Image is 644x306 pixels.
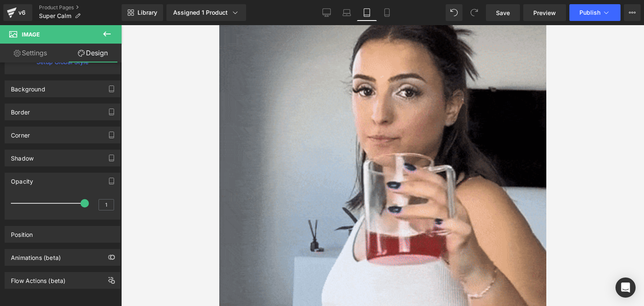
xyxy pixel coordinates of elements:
[39,4,122,11] a: Product Pages
[62,44,123,62] a: Design
[11,127,30,139] div: Corner
[466,4,483,21] button: Redo
[11,249,61,261] div: Animations (beta)
[496,8,510,17] span: Save
[377,4,397,21] a: Mobile
[22,31,40,38] span: Image
[11,104,30,116] div: Border
[3,4,32,21] a: v6
[11,173,33,185] div: Opacity
[569,4,621,21] button: Publish
[11,81,45,93] div: Background
[122,4,163,21] a: New Library
[11,150,34,162] div: Shadow
[579,9,600,16] span: Publish
[615,277,636,298] div: Open Intercom Messenger
[624,4,641,21] button: More
[533,8,556,17] span: Preview
[17,7,27,18] div: v6
[39,13,71,19] span: Super Calm
[317,4,337,21] a: Desktop
[173,8,239,17] div: Assigned 1 Product
[337,4,357,21] a: Laptop
[11,272,65,284] div: Flow Actions (beta)
[357,4,377,21] a: Tablet
[446,4,462,21] button: Undo
[138,9,157,16] span: Library
[11,226,33,238] div: Position
[523,4,566,21] a: Preview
